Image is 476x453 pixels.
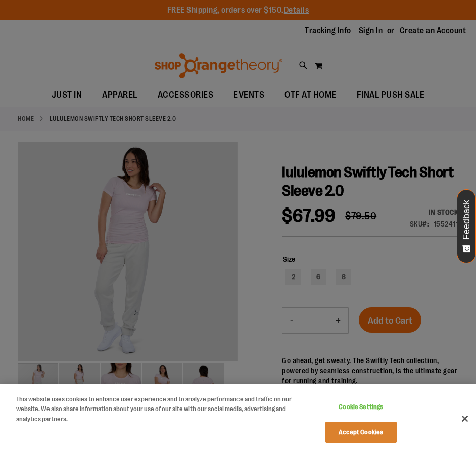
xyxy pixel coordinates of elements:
[462,200,471,240] span: Feedback
[457,189,476,263] button: Feedback - Show survey
[325,397,397,417] button: Cookie Settings
[16,394,311,424] div: This website uses cookies to enhance user experience and to analyze performance and traffic on ou...
[325,422,397,443] button: Accept Cookies
[454,407,476,430] button: Close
